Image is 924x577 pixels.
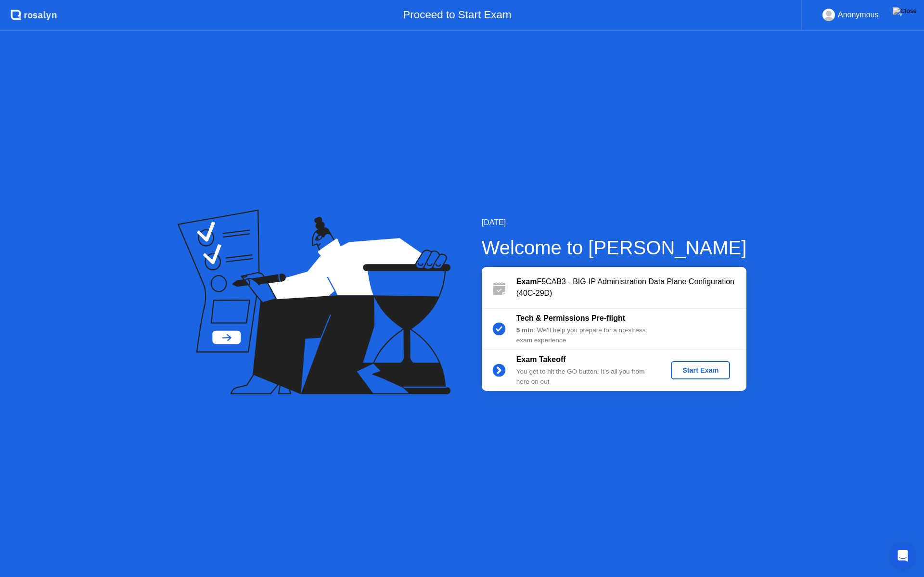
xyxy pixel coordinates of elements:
[675,366,726,374] div: Start Exam
[516,276,746,299] div: F5CAB3 - BIG-IP Administration Data Plane Configuration (40C-29D)
[516,326,534,334] b: 5 min
[516,355,566,364] b: Exam Takeoff
[891,544,914,567] div: Open Intercom Messenger
[671,361,730,379] button: Start Exam
[482,233,747,262] div: Welcome to [PERSON_NAME]
[893,7,917,15] img: Close
[516,367,655,387] div: You get to hit the GO button! It’s all you from here on out
[516,277,537,286] b: Exam
[516,314,625,322] b: Tech & Permissions Pre-flight
[838,9,879,21] div: Anonymous
[516,326,655,345] div: : We’ll help you prepare for a no-stress exam experience
[482,217,747,228] div: [DATE]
